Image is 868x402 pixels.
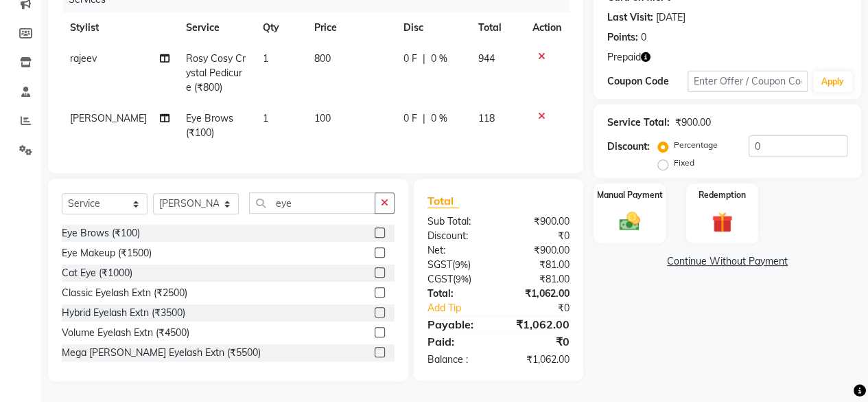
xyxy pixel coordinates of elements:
span: Rosy Cosy Crystal Pedicure (₹800) [186,52,246,93]
div: ₹0 [512,301,580,315]
div: ₹81.00 [498,272,580,287]
th: Total [469,12,524,43]
th: Price [306,12,395,43]
th: Service [178,12,255,43]
span: 9% [456,273,469,284]
span: Total [427,194,459,208]
div: Paid: [417,333,499,350]
th: Stylist [62,12,178,43]
div: Eye Brows (₹100) [62,226,140,241]
div: Sub Total: [417,214,499,229]
div: Service Total: [607,115,670,130]
label: Fixed [674,157,694,169]
span: 800 [314,52,331,65]
div: Eye Makeup (₹1500) [62,246,152,260]
label: Redemption [699,189,746,201]
div: [DATE] [656,10,685,25]
div: Last Visit: [607,10,653,25]
div: Points: [607,30,638,45]
div: Total: [417,287,499,301]
div: Hybrid Eyelash Extn (₹3500) [62,306,185,320]
label: Percentage [674,139,718,151]
span: | [423,111,425,126]
div: Payable: [417,316,499,333]
span: rajeev [70,52,97,65]
div: ₹1,062.00 [498,316,580,333]
div: Classic Eyelash Extn (₹2500) [62,286,187,300]
span: 944 [478,52,494,65]
div: Net: [417,243,499,258]
div: ₹1,062.00 [498,353,580,367]
div: Mega [PERSON_NAME] Eyelash Extn (₹5500) [62,346,261,360]
div: Volume Eyelash Extn (₹4500) [62,326,189,340]
div: ₹0 [498,333,580,350]
input: Search or Scan [249,192,375,214]
img: _cash.svg [613,210,646,234]
span: Eye Brows (₹100) [186,112,233,139]
div: ₹0 [498,229,580,243]
span: 9% [455,259,468,270]
span: [PERSON_NAME] [70,112,147,124]
div: ₹900.00 [498,243,580,258]
span: 1 [263,52,268,65]
span: 0 % [431,52,447,66]
button: Apply [813,71,852,92]
span: 0 F [403,111,417,126]
a: Add Tip [417,301,512,315]
div: ₹900.00 [675,115,711,130]
div: Discount: [417,229,499,243]
div: Balance : [417,353,499,367]
span: 1 [263,112,268,124]
th: Disc [395,12,469,43]
div: Discount: [607,139,650,154]
span: 0 % [431,111,447,126]
div: 0 [641,30,646,45]
span: SGST [427,258,452,271]
a: Continue Without Payment [596,254,858,269]
span: 0 F [403,52,417,66]
span: 100 [314,112,331,124]
th: Qty [255,12,306,43]
span: Prepaid [607,50,641,65]
input: Enter Offer / Coupon Code [688,71,808,92]
div: ₹900.00 [498,214,580,229]
span: CGST [427,273,453,285]
th: Action [524,12,570,43]
label: Manual Payment [597,189,663,201]
div: ₹1,062.00 [498,287,580,301]
div: Cat Eye (₹1000) [62,266,132,280]
div: Coupon Code [607,74,688,89]
div: ( ) [417,272,499,287]
span: | [423,52,425,66]
div: ( ) [417,258,499,272]
span: 118 [478,112,494,124]
img: _gift.svg [705,210,739,235]
div: ₹81.00 [498,258,580,272]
